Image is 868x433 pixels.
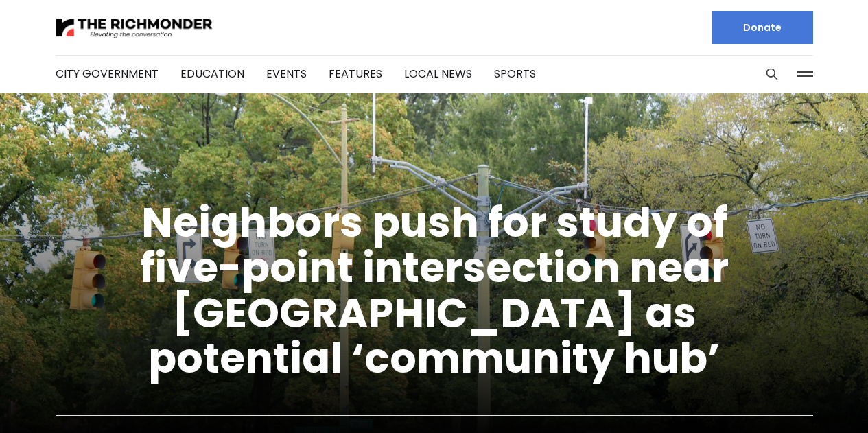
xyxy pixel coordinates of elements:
a: Local News [404,66,472,82]
a: City Government [56,66,159,82]
img: The Richmonder [56,16,213,40]
a: Features [329,66,382,82]
iframe: portal-trigger [752,366,868,433]
button: Search this site [762,64,782,84]
a: Neighbors push for study of five-point intersection near [GEOGRAPHIC_DATA] as potential ‘communit... [140,194,729,387]
a: Events [266,66,307,82]
a: Donate [712,11,813,44]
a: Education [180,66,244,82]
a: Sports [494,66,536,82]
